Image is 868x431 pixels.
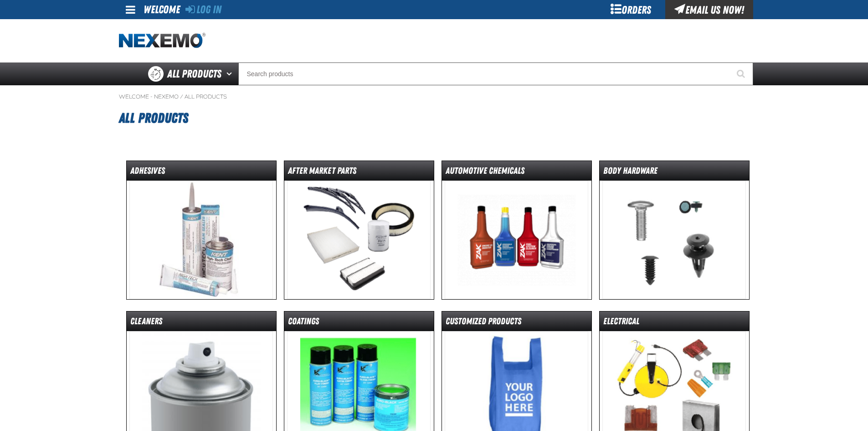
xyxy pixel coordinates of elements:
img: After Market Parts [287,181,431,299]
a: Welcome - Nexemo [119,93,179,100]
button: Start Searching [730,62,753,85]
a: Adhesives [126,161,277,300]
button: Open All Products pages [223,62,238,85]
a: Body Hardware [599,161,750,300]
input: Search [238,62,753,85]
img: Automotive Chemicals [445,181,588,299]
dt: Adhesives [127,165,276,181]
dt: After Market Parts [284,165,434,181]
img: Adhesives [129,181,273,299]
nav: Breadcrumbs [119,93,750,100]
a: Automotive Chemicals [442,161,592,300]
img: Body Hardware [602,181,746,299]
a: After Market Parts [284,161,434,300]
dt: Electrical [600,315,749,331]
a: Log In [185,3,221,16]
h1: All Products [119,106,750,130]
dt: Automotive Chemicals [442,165,591,181]
dt: Coatings [284,315,434,331]
dt: Customized Products [442,315,591,331]
dt: Cleaners [127,315,276,331]
a: Home [119,33,205,49]
img: Nexemo logo [119,33,205,49]
span: / [180,93,183,100]
a: All Products [185,93,227,100]
span: All Products [167,66,221,82]
dt: Body Hardware [600,165,749,181]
